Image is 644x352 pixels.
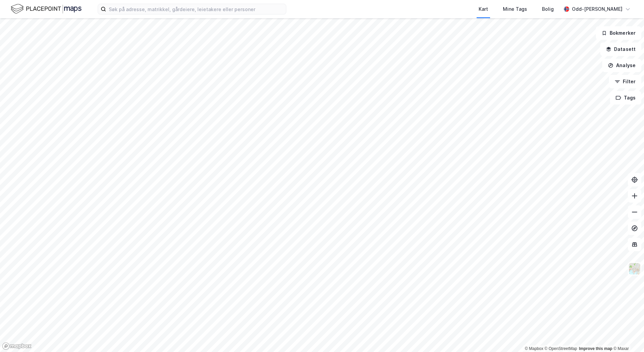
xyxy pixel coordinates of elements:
[525,346,543,351] a: Mapbox
[503,5,527,13] div: Mine Tags
[610,320,644,352] iframe: Chat Widget
[610,91,641,105] button: Tags
[600,42,641,56] button: Datasett
[572,5,622,13] div: Odd-[PERSON_NAME]
[602,59,641,72] button: Analyse
[579,346,612,351] a: Improve this map
[479,5,488,13] div: Kart
[609,75,641,88] button: Filter
[11,3,82,15] img: logo.f888ab2527a4732fd821a326f86c7f29.svg
[596,26,641,40] button: Bokmerker
[628,262,641,275] img: Z
[610,320,644,352] div: Kontrollprogram for chat
[545,346,577,351] a: OpenStreetMap
[106,4,286,14] input: Søk på adresse, matrikkel, gårdeiere, leietakere eller personer
[542,5,554,13] div: Bolig
[2,342,32,350] a: Mapbox homepage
